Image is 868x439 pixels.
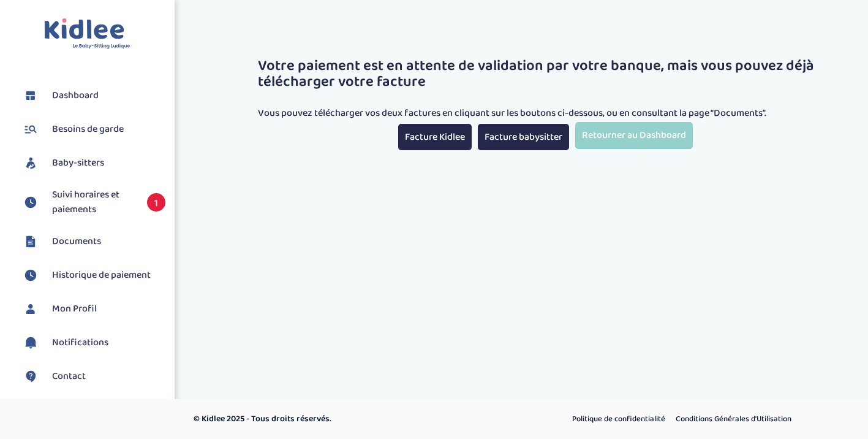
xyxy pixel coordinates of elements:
img: profil.svg [21,300,40,318]
a: Facture babysitter [478,124,569,150]
span: 1 [147,193,165,212]
span: Baby-sitters [52,156,104,170]
a: Besoins de garde [21,120,165,139]
a: Retourner au Dashboard [575,122,693,148]
a: Baby-sitters [21,154,165,172]
p: © Kidlee 2025 - Tous droits réservés. [194,413,486,426]
img: dashboard.svg [21,86,40,105]
span: Documents [52,234,101,249]
a: Documents [21,232,165,251]
img: contact.svg [21,367,40,386]
p: Vous pouvez télécharger vos deux factures en cliquant sur les boutons ci-dessous, ou en consultan... [258,106,834,121]
a: Suivi horaires et paiements 1 [21,188,165,217]
img: logo.svg [44,18,130,50]
a: Conditions Générales d’Utilisation [671,411,796,427]
a: Mon Profil [21,300,165,318]
span: Mon Profil [52,302,97,316]
h3: Votre paiement est en attente de validation par votre banque, mais vous pouvez déjà télécharger v... [258,58,834,91]
a: Historique de paiement [21,266,165,284]
img: notification.svg [21,334,40,352]
span: Besoins de garde [52,122,124,137]
a: Notifications [21,334,165,352]
img: suivihoraire.svg [21,266,40,284]
a: Facture Kidlee [398,124,472,150]
img: babysitters.svg [21,154,40,172]
img: documents.svg [21,232,40,251]
span: Dashboard [52,88,99,103]
span: Suivi horaires et paiements [52,188,135,217]
img: suivihoraire.svg [21,193,40,212]
a: Contact [21,367,165,386]
a: Dashboard [21,86,165,105]
span: Notifications [52,335,108,350]
span: Contact [52,369,86,384]
span: Historique de paiement [52,268,151,283]
img: besoin.svg [21,120,40,139]
a: Politique de confidentialité [568,411,670,427]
